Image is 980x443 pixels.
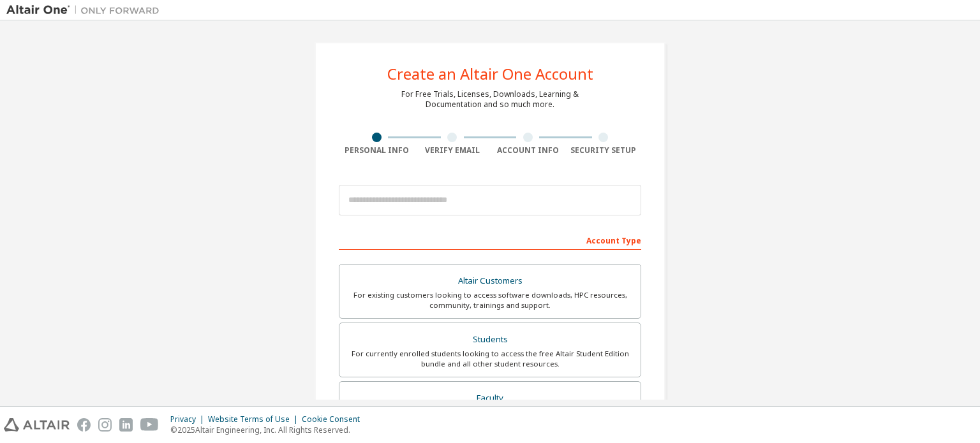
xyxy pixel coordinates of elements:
div: Account Type [339,229,641,250]
div: Personal Info [339,145,415,156]
div: Verify Email [415,145,491,156]
div: Account Info [490,145,566,156]
img: facebook.svg [77,418,91,432]
div: Faculty [347,389,633,407]
div: For Free Trials, Licenses, Downloads, Learning & Documentation and so much more. [401,89,579,110]
img: linkedin.svg [119,418,133,432]
div: Privacy [170,414,208,425]
img: Altair One [6,4,166,17]
div: Security Setup [566,145,642,156]
img: altair_logo.svg [4,418,70,432]
img: instagram.svg [98,418,112,432]
div: Create an Altair One Account [387,66,593,82]
p: © 2025 Altair Engineering, Inc. All Rights Reserved. [170,425,367,435]
div: Students [347,331,633,349]
div: For existing customers looking to access software downloads, HPC resources, community, trainings ... [347,290,633,310]
div: Cookie Consent [302,414,367,425]
img: youtube.svg [140,418,159,432]
div: For currently enrolled students looking to access the free Altair Student Edition bundle and all ... [347,349,633,369]
div: Altair Customers [347,272,633,290]
div: Website Terms of Use [208,414,302,425]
